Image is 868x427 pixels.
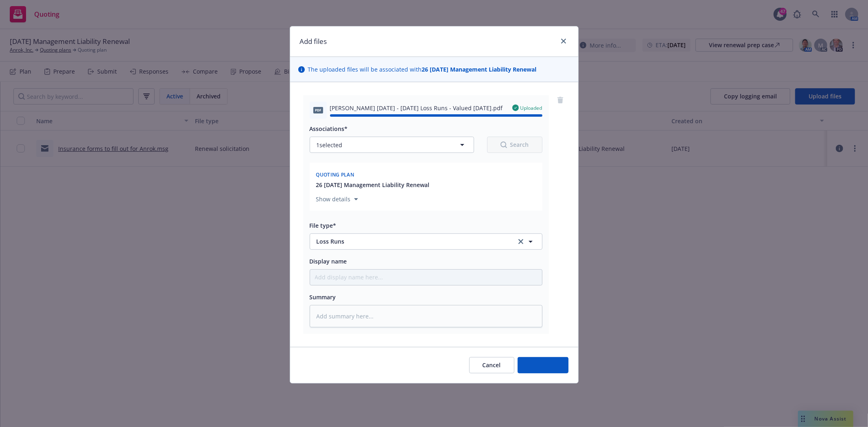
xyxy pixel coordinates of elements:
[518,357,568,373] button: Add files
[422,65,537,73] strong: 26 [DATE] Management Liability Renewal
[531,361,555,369] span: Add files
[310,125,348,133] span: Associations*
[317,237,505,246] span: Loss Runs
[317,141,343,149] span: 1 selected
[330,104,503,112] span: [PERSON_NAME] [DATE] - [DATE] Loss Runs - Valued [DATE].pdf
[310,233,542,250] button: Loss Runsclear selection
[310,137,474,153] button: 1selected
[310,222,337,229] span: File type*
[313,194,361,204] button: Show details
[316,171,354,178] span: Quoting plan
[313,107,323,113] span: pdf
[520,105,542,111] span: Uploaded
[310,270,542,285] input: Add display name here...
[555,95,565,105] a: remove
[516,237,526,246] a: clear selection
[316,181,430,189] button: 26 [DATE] Management Liability Renewal
[559,36,568,46] a: close
[310,257,347,265] span: Display name
[483,361,501,369] span: Cancel
[469,357,514,373] button: Cancel
[300,36,327,47] h1: Add files
[308,65,537,74] span: The uploaded files will be associated with
[310,293,336,301] span: Summary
